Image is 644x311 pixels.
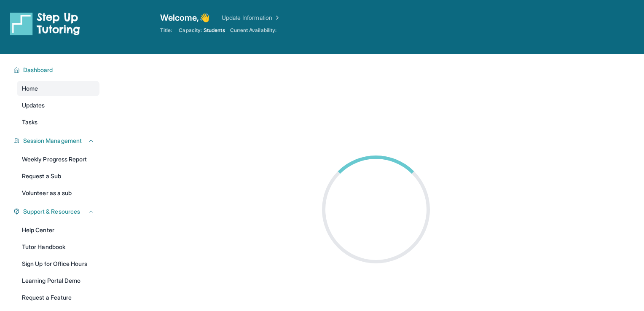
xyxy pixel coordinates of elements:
span: Welcome, 👋 [160,12,210,24]
a: Help Center [17,223,99,238]
span: Updates [22,101,45,110]
a: Updates [17,98,99,113]
span: Current Availability: [230,27,276,34]
img: logo [10,12,80,35]
span: Support & Resources [23,207,80,216]
a: Home [17,81,99,96]
span: Capacity: [179,27,202,34]
span: Students [204,27,225,34]
a: Tutor Handbook [17,239,99,255]
a: Tasks [17,115,99,130]
button: Session Management [20,137,94,145]
button: Dashboard [20,66,94,74]
span: Session Management [23,137,82,145]
img: Chevron Right [272,13,281,22]
a: Learning Portal Demo [17,273,99,288]
span: Home [22,84,38,93]
a: Sign Up for Office Hours [17,256,99,271]
span: Title: [160,27,172,34]
a: Volunteer as a sub [17,185,99,201]
span: Dashboard [23,66,53,74]
span: Tasks [22,118,38,126]
a: Request a Feature [17,290,99,305]
a: Weekly Progress Report [17,152,99,167]
button: Support & Resources [20,207,94,216]
a: Request a Sub [17,169,99,184]
a: Update Information [222,13,281,22]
